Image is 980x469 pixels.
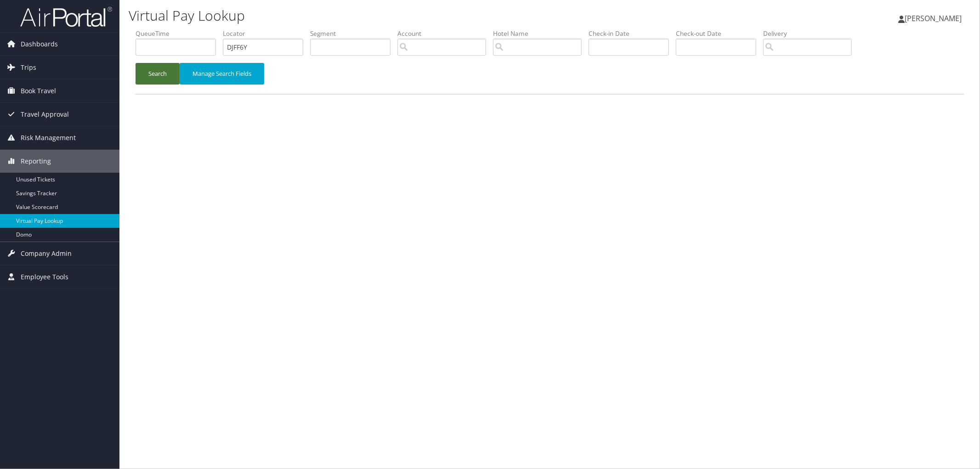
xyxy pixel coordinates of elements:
span: Travel Approval [21,103,69,126]
span: Company Admin [21,242,72,265]
label: QueueTime [136,29,223,38]
span: Risk Management [21,126,76,149]
label: Delivery [763,29,859,38]
label: Locator [223,29,310,38]
span: Employee Tools [21,266,68,288]
label: Check-out Date [676,29,763,38]
img: airportal-logo.png [20,6,112,28]
span: Dashboards [21,33,58,56]
span: Book Travel [21,79,56,102]
span: [PERSON_NAME] [905,13,962,23]
h1: Virtual Pay Lookup [129,6,690,25]
button: Manage Search Fields [180,63,264,85]
span: Reporting [21,150,51,173]
button: Search [136,63,180,85]
label: Check-in Date [589,29,676,38]
span: Trips [21,56,36,79]
label: Account [397,29,493,38]
label: Segment [310,29,397,38]
a: [PERSON_NAME] [898,5,971,32]
label: Hotel Name [493,29,589,38]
